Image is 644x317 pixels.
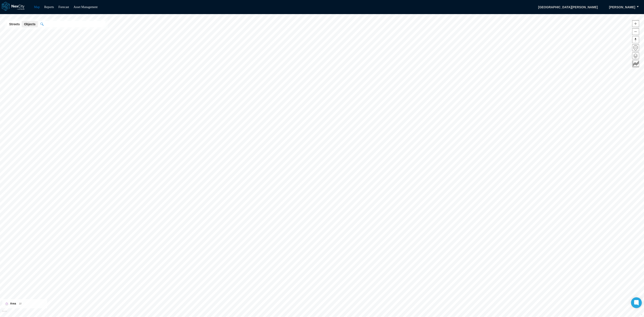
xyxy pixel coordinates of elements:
span: 10 [19,302,21,305]
button: Zoom in [632,20,639,27]
a: Map [34,5,40,9]
span: Zoom in [632,20,639,27]
button: Home [632,44,639,51]
a: Reports [44,5,54,9]
span: Zoom out [632,28,639,35]
button: [PERSON_NAME] [604,3,640,11]
span: [PERSON_NAME] [609,5,635,9]
button: Reset bearing to north [632,36,639,43]
button: Objects [22,21,38,27]
span: Objects [24,22,35,26]
div: Area [6,301,44,306]
span: Streets [9,22,20,26]
a: Asset Management [74,5,98,9]
a: Mapbox homepage [2,311,7,316]
button: Zoom out [632,28,639,35]
button: Key metrics [632,60,639,67]
span: [GEOGRAPHIC_DATA][PERSON_NAME] [533,3,602,11]
a: Forecast [58,5,69,9]
button: Streets [7,21,22,27]
span: Reset bearing to north [632,36,639,43]
button: Layers management [632,52,639,59]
